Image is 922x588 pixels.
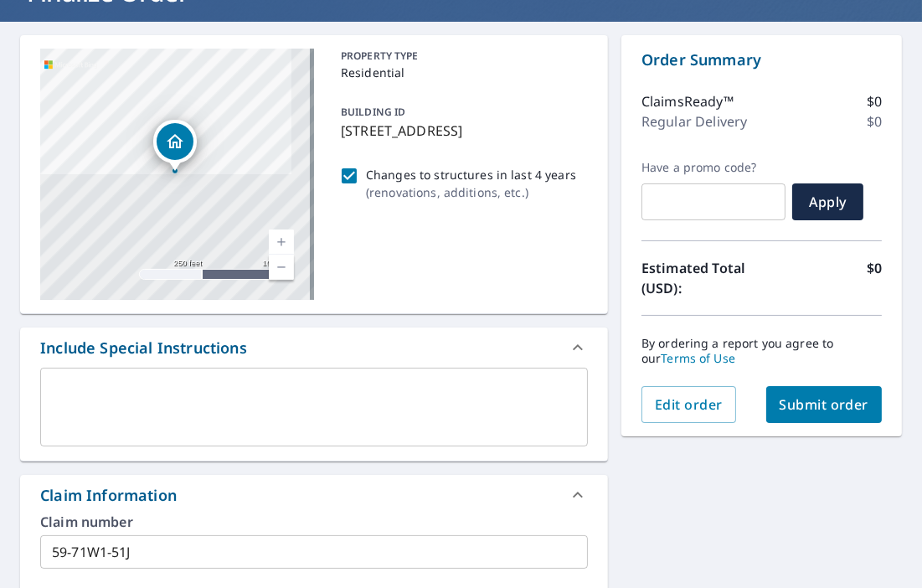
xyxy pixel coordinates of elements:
span: Submit order [780,395,869,414]
p: Order Summary [641,49,882,71]
p: Regular Delivery [641,111,747,132]
div: Include Special Instructions [20,328,608,368]
div: Claim Information [40,484,177,507]
a: Terms of Use [661,350,735,366]
span: Apply [806,193,850,211]
div: Claim Information [20,475,608,515]
button: Apply [792,183,863,220]
p: By ordering a report you agree to our [641,336,882,366]
div: Dropped pin, building 1, Residential property, 2415 Violet Way Middleburg, FL 32068 [153,120,197,172]
p: $0 [867,111,882,132]
p: ( renovations, additions, etc. ) [366,183,576,201]
label: Have a promo code? [641,160,786,175]
p: PROPERTY TYPE [341,49,581,64]
p: $0 [867,91,882,111]
p: Changes to structures in last 4 years [366,166,576,183]
p: ClaimsReady™ [641,91,734,111]
p: Estimated Total (USD): [641,258,762,298]
p: $0 [867,258,882,298]
button: Submit order [766,386,883,423]
p: BUILDING ID [341,105,405,119]
a: Current Level 17, Zoom Out [269,255,294,280]
label: Claim number [40,515,588,529]
span: Edit order [655,395,723,414]
a: Current Level 17, Zoom In [269,230,294,255]
button: Edit order [641,386,736,423]
div: Include Special Instructions [40,337,247,359]
p: [STREET_ADDRESS] [341,121,581,141]
p: Residential [341,64,581,81]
